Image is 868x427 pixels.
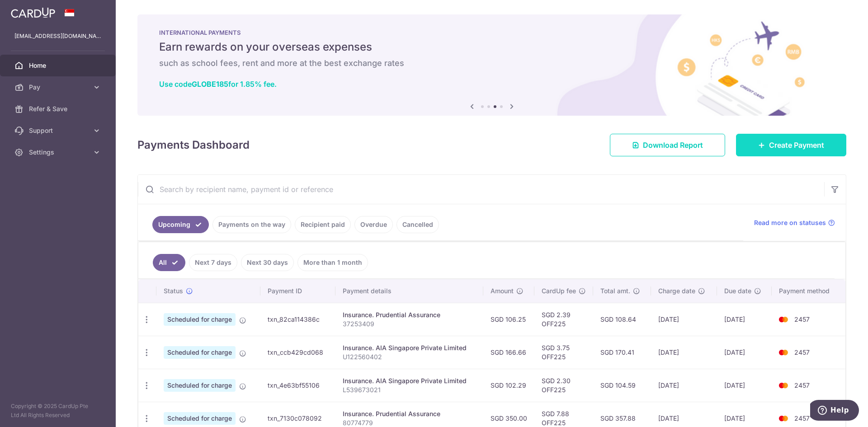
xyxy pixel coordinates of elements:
[343,343,476,352] div: Insurance. AIA Singapore Private Limited
[534,303,593,336] td: SGD 2.39 OFF225
[159,80,277,89] a: Use codeGLOBE185for 1.85% fee.
[164,346,236,359] span: Scheduled for charge
[736,134,846,156] a: Create Payment
[542,286,576,296] span: CardUp fee
[260,303,335,336] td: txn_82ca114386c
[295,216,351,233] a: Recipient paid
[774,347,793,358] img: Bank Card
[651,369,717,402] td: [DATE]
[593,303,651,336] td: SGD 108.64
[137,14,846,116] img: International Payment Banner
[593,336,651,369] td: SGD 170.41
[794,315,810,323] span: 2457
[491,286,514,296] span: Amount
[343,376,476,385] div: Insurance. AIA Singapore Private Limited
[137,137,250,153] h4: Payments Dashboard
[593,369,651,402] td: SGD 104.59
[754,218,826,227] span: Read more on statuses
[643,140,703,150] span: Download Report
[794,381,810,389] span: 2457
[164,286,183,296] span: Status
[343,385,476,394] p: L539673021
[260,279,335,303] th: Payment ID
[769,140,824,150] span: Create Payment
[11,7,55,18] img: CardUp
[600,286,630,296] span: Total amt.
[483,303,534,336] td: SGD 106.25
[534,369,593,402] td: SGD 2.30 OFF225
[658,286,695,296] span: Charge date
[772,279,845,303] th: Payment method
[534,336,593,369] td: SGD 3.75 OFF225
[335,279,483,303] th: Payment details
[164,313,236,326] span: Scheduled for charge
[754,218,835,227] a: Read more on statuses
[159,29,825,36] p: INTERNATIONAL PAYMENTS
[610,134,725,156] a: Download Report
[260,369,335,402] td: txn_4e63bf55106
[794,348,810,356] span: 2457
[260,336,335,369] td: txn_ccb429cd068
[724,286,751,296] span: Due date
[153,254,185,271] a: All
[483,369,534,402] td: SGD 102.29
[29,104,89,113] span: Refer & Save
[343,409,476,418] div: Insurance. Prudential Assurance
[164,379,236,392] span: Scheduled for charge
[159,58,825,69] h6: such as school fees, rent and more at the best exchange rates
[651,303,717,336] td: [DATE]
[164,412,236,425] span: Scheduled for charge
[29,126,89,135] span: Support
[794,414,810,422] span: 2457
[241,254,294,271] a: Next 30 days
[297,254,368,271] a: More than 1 month
[152,216,209,233] a: Upcoming
[14,32,101,41] p: [EMAIL_ADDRESS][DOMAIN_NAME]
[354,216,393,233] a: Overdue
[396,216,439,233] a: Cancelled
[192,80,228,89] b: GLOBE185
[774,314,793,325] img: Bank Card
[810,400,859,422] iframe: Opens a widget where you can find more information
[717,303,772,336] td: [DATE]
[774,413,793,424] img: Bank Card
[717,336,772,369] td: [DATE]
[29,61,89,70] span: Home
[343,352,476,361] p: U122560402
[343,310,476,319] div: Insurance. Prudential Assurance
[29,83,89,92] span: Pay
[483,336,534,369] td: SGD 166.66
[159,40,825,54] h5: Earn rewards on your overseas expenses
[774,380,793,391] img: Bank Card
[343,319,476,328] p: 37253409
[717,369,772,402] td: [DATE]
[29,148,89,157] span: Settings
[189,254,237,271] a: Next 7 days
[138,175,824,204] input: Search by recipient name, payment id or reference
[651,336,717,369] td: [DATE]
[212,216,291,233] a: Payments on the way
